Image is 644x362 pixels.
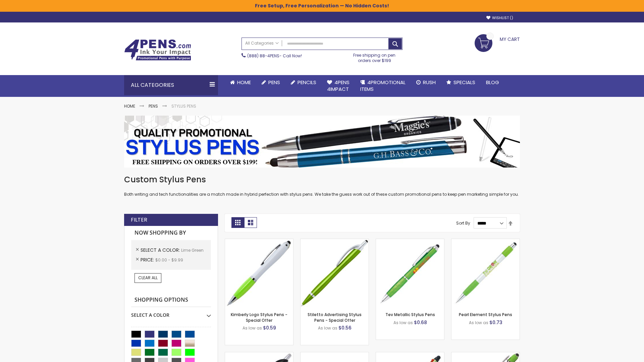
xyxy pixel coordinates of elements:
[411,75,441,90] a: Rush
[414,319,427,326] span: $0.68
[256,75,285,90] a: Pens
[171,103,196,109] strong: Stylus Pens
[451,352,520,358] a: 4P-MS8B-Lime Green
[242,38,282,49] a: All Categories
[149,103,158,109] a: Pens
[225,239,293,307] img: Kimberly Logo Stylus Pens-Lime Green
[141,256,155,263] span: Price
[327,79,350,93] span: 4Pens 4impact
[285,75,322,90] a: Pencils
[131,216,147,224] strong: Filter
[124,39,191,61] img: 4Pens Custom Pens and Promotional Products
[181,247,204,253] span: Lime Green
[124,174,520,185] h1: Custom Stylus Pens
[393,320,413,325] span: As low as
[486,79,499,86] span: Blog
[247,53,279,59] a: (888) 88-4PENS
[243,325,262,331] span: As low as
[231,312,287,323] a: Kimberly Logo Stylus Pens - Special Offer
[441,75,481,90] a: Specials
[385,312,435,317] a: Tev Metallic Stylus Pens
[376,352,444,358] a: Orbitor 4 Color Assorted Ink Metallic Stylus Pens-Lime Green
[263,324,276,331] span: $0.59
[451,239,520,244] a: Pearl Element Stylus Pens-Lime Green
[301,239,369,307] img: Stiletto Advertising Stylus Pens-Lime Green
[225,352,293,358] a: Story Stylus Custom Pen-Lime Green
[124,116,520,168] img: Stylus Pens
[301,352,369,358] a: Cyber Stylus 0.7mm Fine Point Gel Grip Pen-Lime Green
[451,239,520,307] img: Pearl Element Stylus Pens-Lime Green
[376,239,444,244] a: Tev Metallic Stylus Pens-Lime Green
[308,312,362,323] a: Stiletto Advertising Stylus Pens - Special Offer
[245,41,279,46] span: All Categories
[124,103,135,109] a: Home
[355,75,411,97] a: 4PROMOTIONALITEMS
[237,79,251,86] span: Home
[298,79,316,86] span: Pencils
[376,239,444,307] img: Tev Metallic Stylus Pens-Lime Green
[124,174,520,197] div: Both writing and tech functionalities are a match made in hybrid perfection with stylus pens. We ...
[318,325,337,331] span: As low as
[124,75,218,95] div: All Categories
[268,79,280,86] span: Pens
[456,220,470,226] label: Sort By
[423,79,436,86] span: Rush
[486,15,513,20] a: Wishlist
[135,273,161,283] a: Clear All
[346,50,403,63] div: Free shipping on pen orders over $199
[469,320,488,325] span: As low as
[301,239,369,244] a: Stiletto Advertising Stylus Pens-Lime Green
[131,293,211,307] strong: Shopping Options
[453,79,475,86] span: Specials
[131,307,211,318] div: Select A Color
[225,75,256,90] a: Home
[459,312,512,317] a: Pearl Element Stylus Pens
[138,275,158,281] span: Clear All
[322,75,355,97] a: 4Pens4impact
[338,324,352,331] span: $0.56
[231,217,244,228] strong: Grid
[141,247,181,253] span: Select A Color
[131,226,211,240] strong: Now Shopping by
[481,75,504,90] a: Blog
[155,257,183,263] span: $0.00 - $9.99
[225,239,293,244] a: Kimberly Logo Stylus Pens-Lime Green
[247,53,302,59] span: - Call Now!
[360,79,406,93] span: 4PROMOTIONAL ITEMS
[489,319,502,326] span: $0.73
